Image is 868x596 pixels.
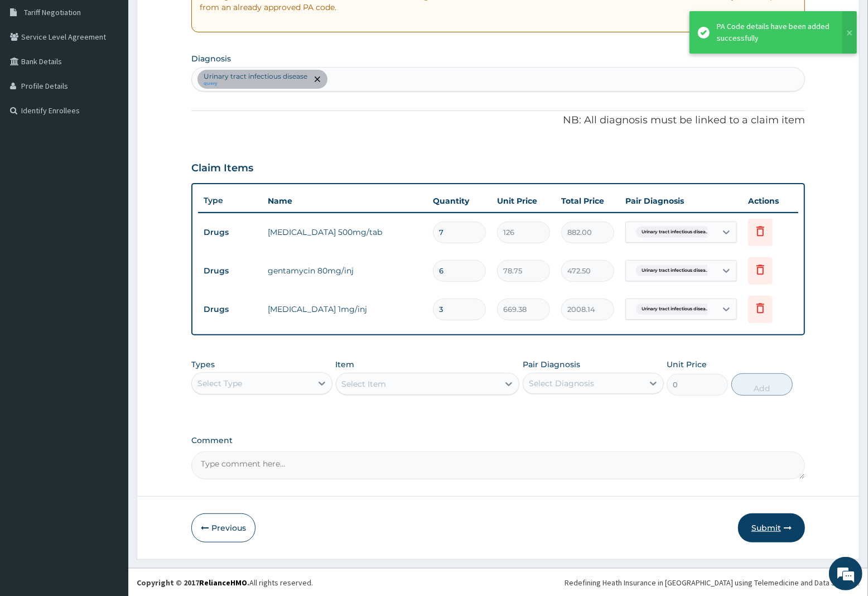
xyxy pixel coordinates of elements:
th: Pair Diagnosis [620,190,742,212]
span: Urinary tract infectious disea... [636,265,715,276]
label: Types [191,360,215,369]
p: NB: All diagnosis must be linked to a claim item [191,113,805,128]
div: PA Code details have been added successfully [717,21,832,44]
div: Redefining Heath Insurance in [GEOGRAPHIC_DATA] using Telemedicine and Data Science! [565,577,860,588]
th: Type [198,190,262,211]
button: Submit [738,513,805,542]
td: gentamycin 80mg/inj [262,259,427,282]
label: Diagnosis [191,53,231,64]
td: Drugs [198,261,262,281]
label: Pair Diagnosis [523,359,580,370]
button: Add [731,373,793,396]
th: Actions [742,190,798,212]
span: We're online! [65,141,154,253]
span: Tariff Negotiation [24,7,81,17]
th: Total Price [556,190,620,212]
div: Select Type [197,378,242,389]
small: query [204,81,307,86]
div: Select Diagnosis [529,378,594,389]
a: RelianceHMO [199,578,247,588]
th: Name [262,190,427,212]
div: Minimize live chat window [183,6,210,32]
h3: Claim Items [191,162,253,175]
label: Unit Price [667,359,707,370]
button: Previous [191,513,255,542]
span: remove selection option [312,74,322,84]
td: [MEDICAL_DATA] 1mg/inj [262,298,427,320]
p: Urinary tract infectious disease [204,72,307,81]
label: Item [336,359,355,370]
span: Urinary tract infectious disea... [636,304,715,315]
div: Chat with us now [58,63,187,77]
td: Drugs [198,299,262,320]
th: Quantity [427,190,491,212]
textarea: Type your message and hit 'Enter' [6,305,213,344]
td: Drugs [198,222,262,243]
img: d_794563401_company_1708531726252_794563401 [21,56,45,84]
td: [MEDICAL_DATA] 500mg/tab [262,221,427,243]
strong: Copyright © 2017 . [137,578,249,588]
th: Unit Price [491,190,556,212]
span: Urinary tract infectious disea... [636,227,715,238]
label: Comment [191,436,805,445]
